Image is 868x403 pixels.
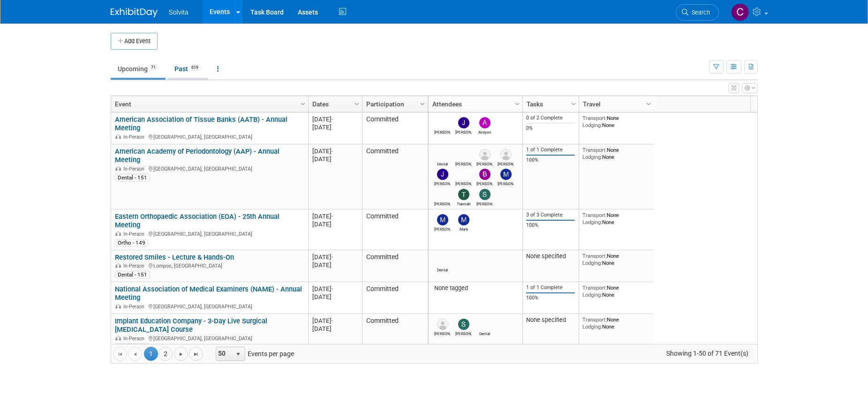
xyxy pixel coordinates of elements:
img: In-Person Event [115,134,121,139]
span: In-Person [123,336,147,342]
a: National Association of Medical Examiners (NAME) - Annual Meeting [115,285,302,302]
div: [DATE] [312,147,358,155]
td: Committed [362,112,428,144]
img: ExhibitDay [111,8,158,17]
div: None None [582,253,650,266]
span: Column Settings [419,100,426,108]
span: Go to the first page [116,351,124,358]
a: Go to the next page [174,347,188,361]
a: Column Settings [512,96,522,110]
span: Events per page [204,347,303,361]
span: In-Person [123,263,147,269]
img: In-Person Event [115,166,121,171]
span: Transport: [582,284,607,291]
div: Matthew Burns [498,180,514,186]
div: None None [582,284,650,298]
img: In-Person Event [115,263,121,268]
div: Dental - 151 [115,343,150,351]
div: None specified [526,316,575,324]
div: Megan McFall [455,180,472,186]
span: Lodging: [582,323,602,330]
div: [DATE] [312,285,358,293]
a: Dates [312,96,356,112]
div: Lompoc, [GEOGRAPHIC_DATA] [115,261,304,269]
img: Jeremy Northcutt [437,169,448,180]
span: Lodging: [582,260,602,266]
span: Column Settings [570,100,577,108]
div: 0% [526,125,575,132]
span: Search [688,9,710,16]
div: [DATE] [312,123,358,131]
div: Scott Campbell [455,330,472,336]
td: Committed [362,314,428,355]
div: None None [582,212,650,225]
a: Go to the last page [189,347,203,361]
img: In-Person Event [115,336,121,340]
a: Implant Education Company - 3-Day Live Surgical [MEDICAL_DATA] Course [115,317,267,334]
div: 1 of 1 Complete [526,147,575,153]
span: Transport: [582,316,607,323]
img: Tiannah Halcomb [458,189,469,200]
div: Jeremy Wofford [455,128,472,134]
span: Transport: [582,147,607,153]
div: [GEOGRAPHIC_DATA], [GEOGRAPHIC_DATA] [115,164,304,172]
div: Tiannah Halcomb [455,200,472,206]
div: [DATE] [312,317,358,325]
img: Sharon Smith [479,189,491,200]
img: Dental Events [479,319,491,330]
div: 0 of 2 Complete [526,115,575,121]
div: Dental Events [434,266,451,272]
span: Transport: [582,115,607,121]
img: Mark Cassani [458,214,469,225]
div: 100% [526,295,575,301]
a: Search [676,4,719,21]
span: - [332,285,333,292]
img: Megan McFall [458,169,469,180]
span: 71 [148,64,159,71]
a: Event [115,96,302,112]
span: Lodging: [582,291,602,298]
a: Attendees [432,96,516,112]
span: select [234,351,242,358]
div: [DATE] [312,261,358,269]
div: [GEOGRAPHIC_DATA], [GEOGRAPHIC_DATA] [115,133,304,141]
span: - [332,213,333,220]
a: American Academy of Periodontology (AAP) - Annual Meeting [115,147,279,164]
div: [DATE] [312,220,358,228]
span: Lodging: [582,122,602,128]
div: Paul Lehner [434,128,451,134]
div: Ryan Brateris [455,160,472,166]
img: Ryan Brateris [458,149,469,160]
div: [DATE] [312,212,358,220]
span: Column Settings [299,100,307,108]
div: Dental - 151 [115,271,150,278]
img: Ron Mercier [479,149,491,160]
a: Column Settings [298,96,308,110]
div: David Garfinkel [434,330,451,336]
span: Solvita [169,8,189,16]
div: Ortho - 149 [115,239,148,246]
img: David Garfinkel [437,319,448,330]
img: Dental Events [437,255,448,266]
img: Aireyon Guy [479,117,491,128]
div: [DATE] [312,325,358,333]
span: Lodging: [582,154,602,160]
div: 100% [526,222,575,229]
img: Scott Campbell [458,319,469,330]
a: 2 [159,347,173,361]
div: [GEOGRAPHIC_DATA], [GEOGRAPHIC_DATA] [115,302,304,310]
a: Eastern Orthopaedic Association (EOA) - 25th Annual Meeting [115,212,279,230]
a: Go to the first page [113,347,127,361]
a: Column Settings [417,96,428,110]
a: Participation [366,96,422,112]
a: American Association of Tissue Banks (AATB) - Annual Meeting [115,115,287,133]
div: [GEOGRAPHIC_DATA], [GEOGRAPHIC_DATA] [115,230,304,238]
span: - [332,254,333,261]
span: Showing 1-50 of 71 Event(s) [657,347,757,360]
span: In-Person [123,134,147,140]
span: 50 [216,347,232,360]
div: Jeremy Northcutt [434,180,451,186]
div: [DATE] [312,293,358,301]
span: - [332,116,333,123]
a: Column Settings [643,96,654,110]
